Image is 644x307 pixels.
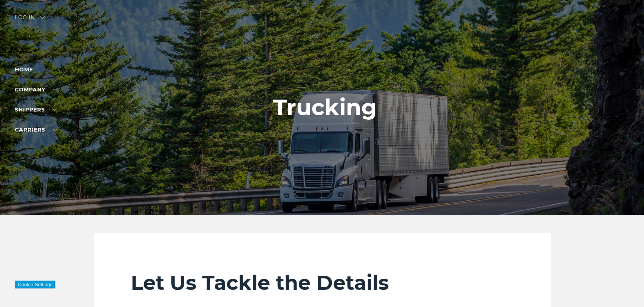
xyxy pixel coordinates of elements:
a: Carriers [15,126,57,133]
div: Log in [15,15,45,26]
button: Cookie Settings [15,281,55,288]
h2: Let Us Tackle the Details [131,271,514,295]
img: arrow [40,16,45,19]
a: Company [15,86,57,93]
img: kbx logo [294,15,350,48]
a: SHIPPERS [15,106,57,113]
h1: Trucking [273,95,377,120]
a: Home [15,66,33,73]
